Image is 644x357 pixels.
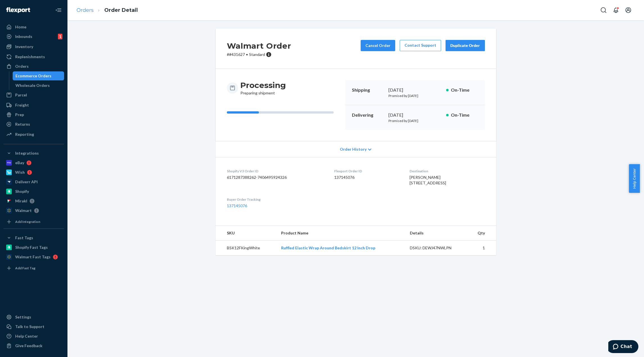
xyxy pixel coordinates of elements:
[58,34,62,39] div: 1
[15,189,29,194] div: Shopify
[410,175,446,185] span: [PERSON_NAME] [STREET_ADDRESS]
[388,112,442,118] div: [DATE]
[3,110,64,119] a: Prep
[608,340,638,354] iframe: Opens a widget where you can chat to one of our agents
[446,40,485,51] button: Duplicate Order
[15,235,33,241] div: Fast Tags
[15,132,34,137] div: Reporting
[15,219,40,224] div: Add Integration
[334,175,401,180] dd: 137145076
[3,158,64,167] a: eBay
[3,22,64,31] a: Home
[3,42,64,51] a: Inventory
[3,313,64,322] a: Settings
[216,226,277,241] th: SKU
[3,233,64,242] button: Fast Tags
[3,52,64,61] a: Replenishments
[15,24,26,30] div: Home
[15,83,50,88] div: Wholesale Orders
[3,177,64,186] a: Deliverr API
[227,203,247,208] a: 137145076
[15,112,24,118] div: Prep
[15,92,27,98] div: Parcel
[3,243,64,252] a: Shopify Fast Tags
[240,80,286,90] h3: Processing
[3,120,64,129] a: Returns
[227,175,325,180] dd: 6171287388262-7406495924326
[3,149,64,158] button: Integrations
[15,150,39,156] div: Integrations
[3,62,64,71] a: Orders
[15,64,29,69] div: Orders
[15,254,51,260] div: Walmart Fast Tags
[3,341,64,350] button: Give Feedback
[15,324,44,329] div: Talk to Support
[3,322,64,331] button: Talk to Support
[405,226,467,241] th: Details
[629,164,640,193] button: Help Center
[13,71,64,80] a: Ecommerce Orders
[3,130,64,139] a: Reporting
[352,87,384,93] p: Shipping
[340,146,367,152] span: Order History
[451,87,478,93] p: On-Time
[451,112,478,118] p: On-Time
[15,179,38,185] div: Deliverr API
[15,34,32,39] div: Inbounds
[400,40,441,51] a: Contact Support
[216,241,277,256] td: BSK12FKingWhite
[3,187,64,196] a: Shopify
[246,52,248,57] span: •
[15,208,32,213] div: Walmart
[15,102,29,108] div: Freight
[334,169,401,173] dt: Flexport Order ID
[3,264,64,273] a: Add Fast Tag
[3,32,64,41] a: Inbounds1
[15,73,51,79] div: Ecommerce Orders
[15,160,24,166] div: eBay
[72,2,142,19] ol: breadcrumbs
[15,245,48,250] div: Shopify Fast Tags
[388,118,442,123] p: Promised by [DATE]
[15,343,42,349] div: Give Feedback
[6,7,30,13] img: Flexport logo
[76,7,94,13] a: Orders
[3,196,64,205] a: Mirakl
[3,168,64,177] a: Wish
[3,101,64,110] a: Freight
[277,226,406,241] th: Product Name
[53,4,64,16] button: Close Navigation
[15,170,25,175] div: Wish
[388,87,442,93] div: [DATE]
[467,241,496,256] td: 1
[15,266,35,270] div: Add Fast Tag
[15,44,33,49] div: Inventory
[352,112,384,118] p: Delivering
[623,4,634,16] button: Open account menu
[3,217,64,226] a: Add Integration
[3,332,64,341] a: Help Center
[3,91,64,100] a: Parcel
[227,197,325,202] dt: Buyer Order Tracking
[410,169,485,173] dt: Destination
[3,206,64,215] a: Walmart
[104,7,138,13] a: Order Detail
[281,245,375,250] a: Ruffled Elastic Wrap Around Bedskirt 12 Inch Drop
[388,93,442,98] p: Promised by [DATE]
[15,54,45,60] div: Replenishments
[15,314,31,320] div: Settings
[467,226,496,241] th: Qty
[410,245,463,251] div: DSKU: DEWJ47NWLPN
[15,333,38,339] div: Help Center
[240,80,286,96] div: Preparing shipment
[598,4,609,16] button: Open Search Box
[610,4,622,16] button: Open notifications
[361,40,395,51] button: Cancel Order
[227,169,325,173] dt: Shopify V3 Order ID
[15,198,27,204] div: Mirakl
[3,252,64,261] a: Walmart Fast Tags
[227,40,291,52] h2: Walmart Order
[249,52,265,57] span: Standard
